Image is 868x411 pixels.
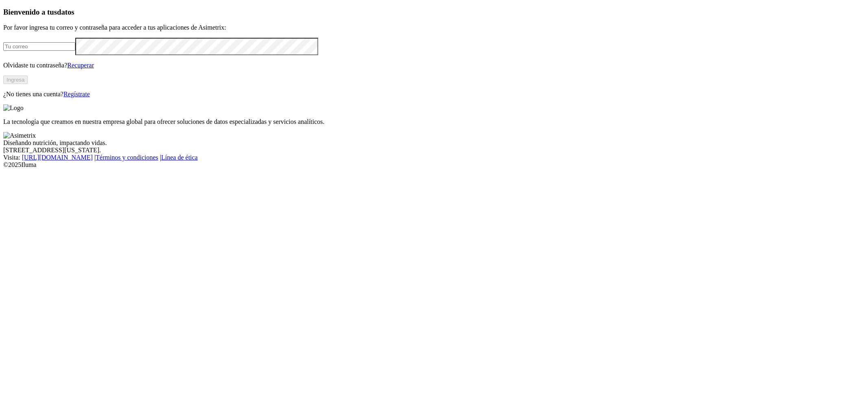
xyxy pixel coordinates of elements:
input: Tu correo [3,42,75,51]
a: Recuperar [67,62,94,69]
img: Asimetrix [3,132,36,139]
div: Visita : | | [3,154,865,161]
div: © 2025 Iluma [3,161,865,169]
span: datos [57,8,74,16]
img: Logo [3,104,24,112]
p: La tecnología que creamos en nuestra empresa global para ofrecer soluciones de datos especializad... [3,118,865,125]
div: [STREET_ADDRESS][US_STATE]. [3,147,865,154]
h3: Bienvenido a tus [3,8,865,17]
button: Ingresa [3,76,28,84]
p: ¿No tienes una cuenta? [3,91,865,98]
p: Olvidaste tu contraseña? [3,62,865,69]
div: Diseñando nutrición, impactando vidas. [3,139,865,147]
a: [URL][DOMAIN_NAME] [22,154,93,161]
p: Por favor ingresa tu correo y contraseña para acceder a tus aplicaciones de Asimetrix: [3,24,865,31]
a: Línea de ética [161,154,198,161]
a: Términos y condiciones [96,154,158,161]
a: Regístrate [63,91,90,97]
